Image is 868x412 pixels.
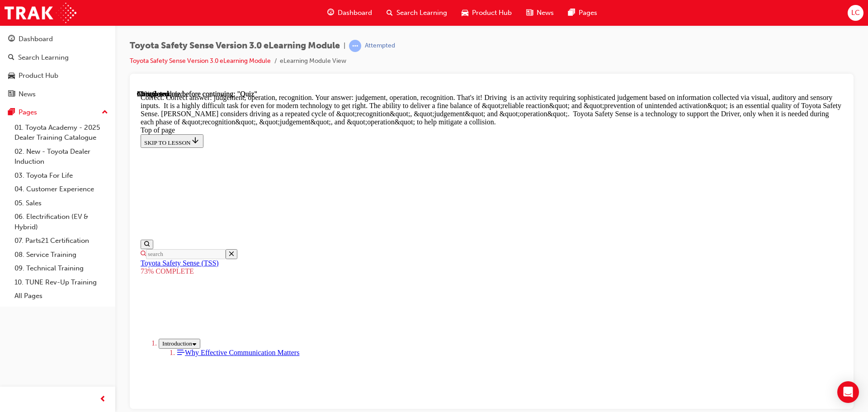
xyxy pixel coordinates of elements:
[851,8,860,18] span: LC
[349,40,361,52] span: learningRecordVerb_ATTEMPT-icon
[19,107,37,118] div: Pages
[338,8,372,18] span: Dashboard
[8,54,14,62] span: search-icon
[8,72,15,80] span: car-icon
[11,289,112,303] a: All Pages
[89,159,100,169] button: Close the search form
[19,34,53,44] div: Dashboard
[365,42,395,50] div: Attempted
[18,52,69,63] div: Search Learning
[22,249,63,259] button: Toggle section: Introduction
[25,250,55,257] span: Introduction
[462,7,468,19] span: car-icon
[11,169,112,183] a: 03. Toyota For Life
[472,8,512,18] span: Product Hub
[526,7,533,19] span: news-icon
[11,248,112,262] a: 08. Service Training
[387,7,393,19] span: search-icon
[130,41,340,51] span: Toyota Safety Sense Version 3.0 eLearning Module
[11,121,112,145] a: 01. Toyota Academy - 2025 Dealer Training Catalogue
[4,36,706,44] div: Top of page
[4,29,112,104] button: DashboardSearch LearningProduct HubNews
[537,8,554,18] span: News
[344,41,345,51] span: |
[8,90,15,99] span: news-icon
[327,7,334,19] span: guage-icon
[4,177,706,185] div: 73% COMPLETE
[8,109,15,117] span: pages-icon
[9,159,89,169] input: Search
[99,394,106,405] span: prev-icon
[568,7,575,19] span: pages-icon
[4,104,112,121] button: Pages
[130,57,271,65] a: Toyota Safety Sense Version 3.0 eLearning Module
[11,234,112,248] a: 07. Parts21 Certification
[11,196,112,210] a: 05. Sales
[320,4,379,22] a: guage-iconDashboard
[519,4,561,22] a: news-iconNews
[4,31,112,47] a: Dashboard
[561,4,604,22] a: pages-iconPages
[11,145,112,169] a: 02. New - Toyota Dealer Induction
[5,3,76,23] img: Trak
[396,8,447,18] span: Search Learning
[19,71,58,81] div: Product Hub
[4,49,112,66] a: Search Learning
[11,275,112,289] a: 10. TUNE Rev-Up Training
[102,107,108,118] span: up-icon
[7,49,63,56] span: SKIP TO LESSON
[11,210,112,234] a: 06. Electrification (EV & Hybrid)
[4,44,66,58] button: SKIP TO LESSON
[4,4,706,36] div: Correct. Correct answer: judgement, operation, recognition. Your answer: judgement, operation, re...
[4,86,112,103] a: News
[280,56,346,66] li: eLearning Module View
[4,67,112,84] a: Product Hub
[4,169,82,177] a: Toyota Safety Sense (TSS)
[19,89,36,99] div: News
[8,35,15,43] span: guage-icon
[454,4,519,22] a: car-iconProduct Hub
[4,150,16,159] button: Show search bar
[848,5,863,21] button: LC
[379,4,454,22] a: search-iconSearch Learning
[11,261,112,275] a: 09. Technical Training
[11,182,112,196] a: 04. Customer Experience
[579,8,597,18] span: Pages
[837,381,859,403] div: Open Intercom Messenger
